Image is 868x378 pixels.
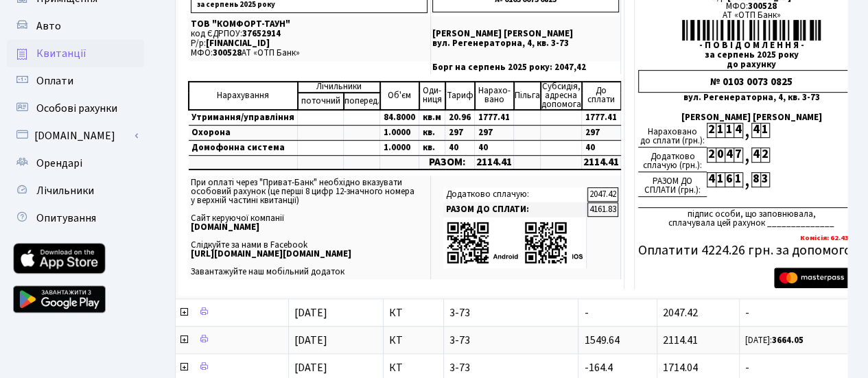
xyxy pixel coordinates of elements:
span: [FINANCIAL_ID] [206,37,270,49]
td: 84.8000 [380,110,419,126]
span: КТ [389,362,438,373]
div: 1 [725,123,734,138]
span: Особові рахунки [36,101,117,116]
td: Лічильники [298,82,380,93]
div: за серпень 2025 року [638,51,865,60]
td: 2114.41 [475,155,514,169]
h5: Оплатити 4224.26 грн. за допомогою: [638,242,865,259]
td: поперед. [344,93,380,110]
span: - [584,305,588,320]
div: 1 [734,172,742,187]
td: кв. [419,125,445,140]
p: Борг на серпень 2025 року: 2047,42 [432,63,619,72]
td: 40 [475,140,514,155]
td: Субсидія, адресна допомога [541,82,582,110]
div: РАЗОМ ДО СПЛАТИ (грн.): [638,172,707,197]
span: Авто [36,19,61,34]
span: 2114.41 [663,333,698,348]
td: кв. [419,140,445,155]
div: 2 [707,147,716,163]
small: [DATE]: [745,334,804,346]
td: Пільга [514,82,541,110]
div: АТ «ОТП Банк» [638,11,865,20]
td: 4161.83 [587,202,618,217]
b: Комісія: 62.43 грн. [800,233,865,243]
span: 3-73 [449,307,572,318]
div: 7 [734,147,742,163]
td: 2047.42 [587,187,618,202]
td: Нарахування [189,82,298,110]
td: Додатково сплачую: [443,187,587,202]
div: - П О В І Д О М Л Е Н Н Я - [638,41,865,50]
img: apps-qrcodes.png [446,220,583,265]
td: Тариф [445,82,475,110]
span: Лічильники [36,183,94,198]
td: Об'єм [380,82,419,110]
span: -164.4 [584,360,612,375]
div: 0 [716,147,725,163]
div: № 0103 0073 0825 [638,70,865,93]
span: [DATE] [294,360,327,375]
td: 297 [582,125,621,140]
td: РАЗОМ: [419,155,475,169]
span: 3-73 [449,335,572,346]
td: кв.м [419,110,445,126]
div: 2 [760,147,769,163]
td: До cплати [582,82,621,110]
div: 4 [751,123,760,138]
div: 4 [751,147,760,163]
td: 2114.41 [582,155,621,169]
a: [DOMAIN_NAME] [7,122,144,150]
div: , [742,123,751,139]
td: 40 [582,140,621,155]
span: 2047.42 [663,305,698,320]
span: 1714.04 [663,360,698,375]
div: [PERSON_NAME] [PERSON_NAME] [638,113,865,122]
a: Лічильники [7,177,144,204]
span: КТ [389,335,438,346]
td: 1.0000 [380,125,419,140]
span: 1549.64 [584,333,619,348]
div: вул. Регенераторна, 4, кв. 3-73 [638,93,865,102]
div: 3 [760,172,769,187]
td: 40 [445,140,475,155]
span: Опитування [36,211,96,226]
a: Оплати [7,67,144,95]
span: 300528 [213,47,242,59]
td: 297 [445,125,475,140]
div: , [742,147,751,163]
span: КТ [389,307,438,318]
b: [DOMAIN_NAME] [191,221,259,233]
div: , [742,172,751,188]
div: 1 [716,123,725,138]
a: Орендарі [7,150,144,177]
img: Masterpass [774,268,860,288]
span: 37652914 [242,27,281,40]
td: Утримання/управління [189,110,298,126]
span: [DATE] [294,333,327,348]
td: РАЗОМ ДО СПЛАТИ: [443,202,587,217]
td: 1777.41 [582,110,621,126]
p: код ЄДРПОУ: [191,29,427,38]
span: [DATE] [294,305,327,320]
div: підпис особи, що заповнювала, сплачувала цей рахунок ______________ [638,207,865,228]
td: поточний [298,93,344,110]
div: 6 [725,172,734,187]
div: 1 [716,172,725,187]
td: Домофонна система [189,140,298,155]
div: до рахунку [638,60,865,69]
td: Охорона [189,125,298,140]
p: вул. Регенераторна, 4, кв. 3-73 [432,39,619,48]
b: 3664.05 [772,334,804,346]
span: Орендарі [36,156,82,171]
td: Нарахо- вано [475,82,514,110]
div: 8 [751,172,760,187]
td: 297 [475,125,514,140]
div: Нараховано до сплати (грн.): [638,123,707,147]
a: Особові рахунки [7,95,144,122]
p: Р/р: [191,39,427,48]
td: При оплаті через "Приват-Банк" необхідно вказувати особовий рахунок (це перші 8 цифр 12-значного ... [188,176,431,279]
td: Оди- ниця [419,82,445,110]
div: 4 [707,172,716,187]
a: Авто [7,12,144,40]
